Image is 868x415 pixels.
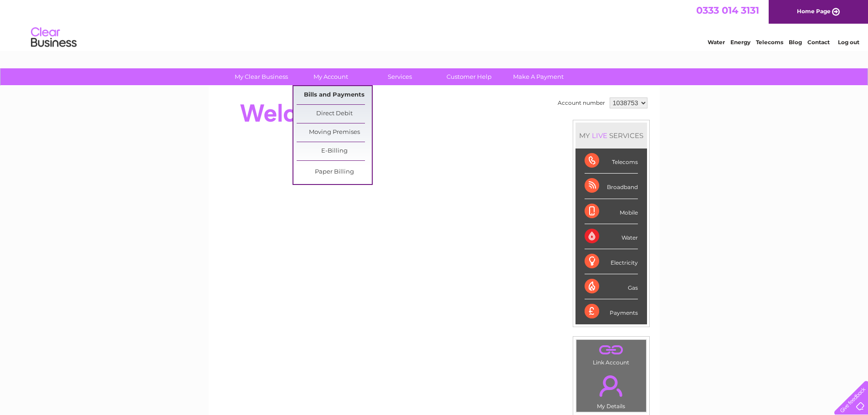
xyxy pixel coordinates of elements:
[789,39,802,46] a: Blog
[501,68,576,85] a: Make A Payment
[297,142,372,160] a: E-Billing
[585,249,638,274] div: Electricity
[590,131,609,140] div: LIVE
[431,68,507,85] a: Customer Help
[730,39,750,46] a: Energy
[297,86,372,104] a: Bills and Payments
[555,95,607,111] td: Account number
[585,224,638,249] div: Water
[585,199,638,224] div: Mobile
[696,5,759,16] a: 0333 014 3131
[708,39,725,46] a: Water
[297,105,372,123] a: Direct Debit
[579,370,644,402] a: .
[585,274,638,299] div: Gas
[575,123,647,149] div: MY SERVICES
[579,342,644,358] a: .
[362,68,437,85] a: Services
[756,39,783,46] a: Telecoms
[585,174,638,199] div: Broadband
[585,149,638,174] div: Telecoms
[576,368,647,412] td: My Details
[219,5,650,44] div: Clear Business is a trading name of Verastar Limited (registered in [GEOGRAPHIC_DATA] No. 3667643...
[293,68,368,85] a: My Account
[585,299,638,324] div: Payments
[807,39,830,46] a: Contact
[297,123,372,142] a: Moving Premises
[297,163,372,181] a: Paper Billing
[224,68,299,85] a: My Clear Business
[576,339,647,368] td: Link Account
[838,39,859,46] a: Log out
[31,24,77,51] img: logo.png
